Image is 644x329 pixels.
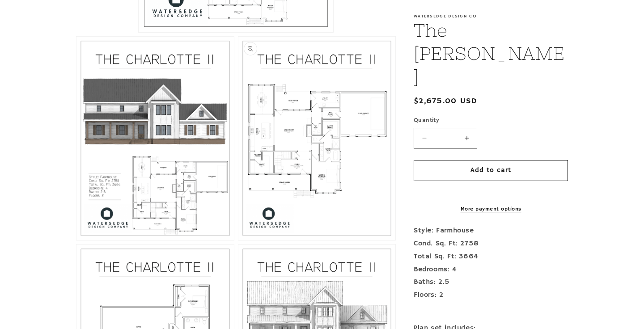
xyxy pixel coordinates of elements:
[414,205,568,213] a: More payment options
[414,116,568,125] label: Quantity
[414,13,568,19] p: Watersedge Design Co
[414,19,568,89] h1: The [PERSON_NAME]
[414,95,477,107] span: $2,675.00 USD
[414,224,568,315] p: Style: Farmhouse Cond. Sq. Ft: 2758 Total Sq. Ft: 3664 Bedrooms: 4 Baths: 2.5 Floors: 2
[414,160,568,181] button: Add to cart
